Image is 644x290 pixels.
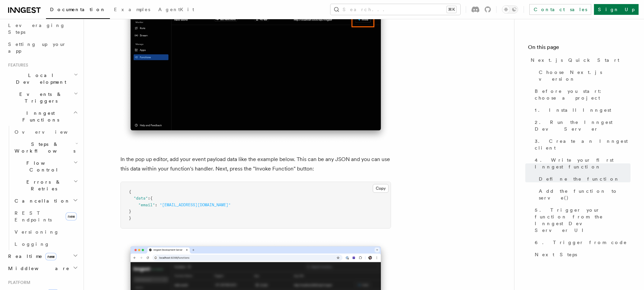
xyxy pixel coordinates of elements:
span: REST Endpoints [15,210,52,222]
button: Cancellation [12,195,79,207]
span: Local Development [5,72,74,85]
button: Inngest Functions [5,107,79,126]
a: 3. Create an Inngest client [532,135,630,154]
button: Toggle dark mode [502,5,518,14]
a: 5. Trigger your function from the Inngest Dev Server UI [532,204,630,236]
span: "[EMAIL_ADDRESS][DOMAIN_NAME]" [160,203,231,207]
span: Before you start: choose a project [535,88,630,101]
span: Inngest Functions [5,110,73,123]
span: Documentation [50,7,106,12]
button: Errors & Retries [12,176,79,195]
button: Middleware [5,262,79,274]
a: Contact sales [529,4,591,15]
span: 6. Trigger from code [535,239,627,246]
kbd: ⌘K [447,6,456,13]
span: AgentKit [158,7,194,12]
a: Define the function [536,173,630,185]
span: Errors & Retries [12,179,73,192]
span: new [45,253,56,260]
span: Versioning [15,229,59,235]
a: Add the function to serve() [536,185,630,204]
button: Realtimenew [5,250,79,262]
a: AgentKit [154,2,198,18]
span: 3. Create an Inngest client [535,138,630,151]
button: Events & Triggers [5,88,79,107]
a: Sign Up [594,4,639,15]
span: { [150,196,153,201]
a: Before you start: choose a project [532,85,630,104]
a: Choose Next.js version [536,66,630,85]
a: Leveraging Steps [5,19,79,38]
button: Search...⌘K [330,4,460,15]
span: Leveraging Steps [8,23,65,35]
span: Events & Triggers [5,91,74,104]
a: 6. Trigger from code [532,236,630,248]
a: Documentation [46,2,110,19]
span: Setting up your app [8,42,66,54]
button: Flow Control [12,157,79,176]
span: Middleware [5,265,70,272]
span: Cancellation [12,197,70,204]
span: Next.js Quick Start [531,57,619,63]
a: 2. Run the Inngest Dev Server [532,116,630,135]
div: Inngest Functions [5,126,79,250]
span: Add the function to serve() [539,188,630,201]
a: Setting up your app [5,38,79,57]
span: Overview [15,129,84,135]
span: 4. Write your first Inngest function [535,157,630,170]
h4: On this page [528,43,630,54]
a: Logging [12,238,79,250]
span: Flow Control [12,160,73,173]
button: Copy [373,184,389,193]
span: : [155,203,157,207]
span: "data" [134,196,148,201]
a: Versioning [12,226,79,238]
span: new [66,212,77,220]
a: 4. Write your first Inngest function [532,154,630,173]
span: Choose Next.js version [539,69,630,82]
span: 5. Trigger your function from the Inngest Dev Server UI [535,207,630,234]
button: Local Development [5,69,79,88]
a: Next.js Quick Start [528,54,630,66]
span: 2. Run the Inngest Dev Server [535,119,630,132]
button: Steps & Workflows [12,138,79,157]
span: } [129,216,131,220]
span: } [129,209,131,214]
span: "email" [138,203,155,207]
a: 1. Install Inngest [532,104,630,116]
a: Examples [110,2,154,18]
a: REST Endpointsnew [12,207,79,226]
span: Platform [5,280,30,285]
span: Define the function [539,176,620,182]
span: Logging [15,241,50,247]
span: { [129,189,131,194]
span: Realtime [5,253,56,260]
p: In the pop up editor, add your event payload data like the example below. This can be any JSON an... [120,155,391,174]
span: Next Steps [535,251,577,258]
span: Features [5,62,28,68]
span: : [148,196,150,201]
a: Overview [12,126,79,138]
span: Steps & Workflows [12,141,75,154]
span: Examples [114,7,150,12]
a: Next Steps [532,248,630,261]
span: 1. Install Inngest [535,107,611,113]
